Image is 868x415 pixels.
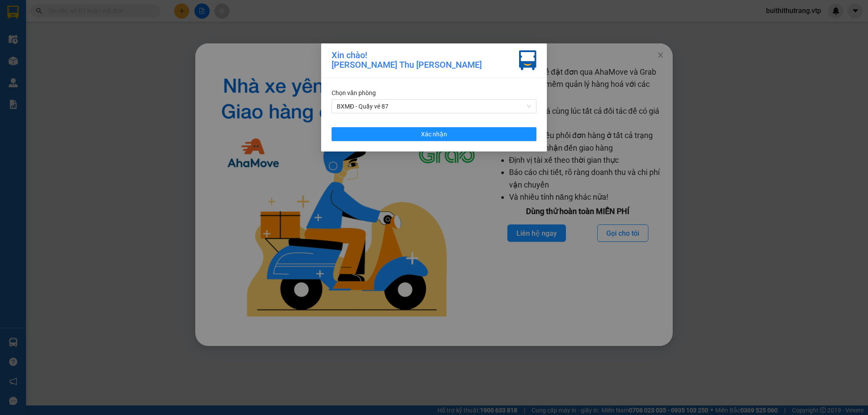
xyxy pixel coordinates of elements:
[421,129,447,139] span: Xác nhận
[332,50,482,70] div: Xin chào! [PERSON_NAME] Thu [PERSON_NAME]
[337,100,531,113] span: BXMĐ - Quầy vé 87
[519,50,536,70] img: vxr-icon
[332,88,536,98] div: Chọn văn phòng
[332,127,536,141] button: Xác nhận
